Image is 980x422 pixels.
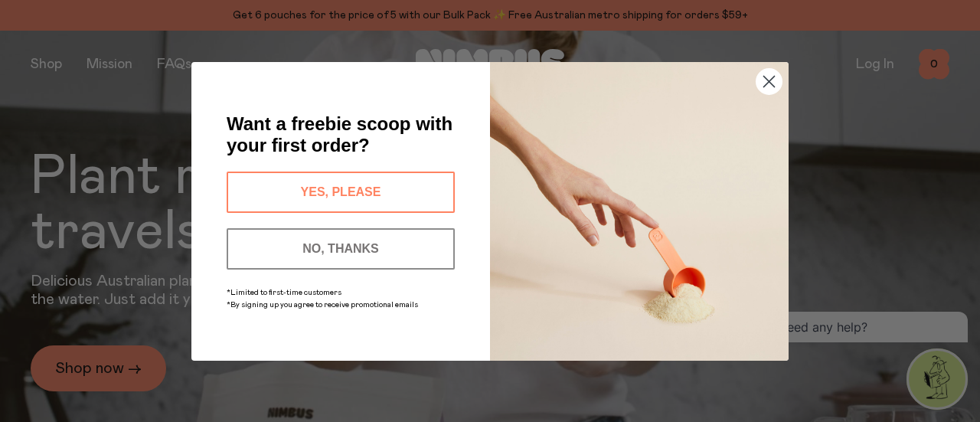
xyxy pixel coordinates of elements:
[227,228,455,270] button: NO, THANKS
[490,62,789,361] img: c0d45117-8e62-4a02-9742-374a5db49d45.jpeg
[227,113,452,155] span: Want a freebie scoop with your first order?
[227,172,455,213] button: YES, PLEASE
[227,301,418,309] span: *By signing up you agree to receive promotional emails
[227,289,341,296] span: *Limited to first-time customers
[756,68,782,95] button: Close dialog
